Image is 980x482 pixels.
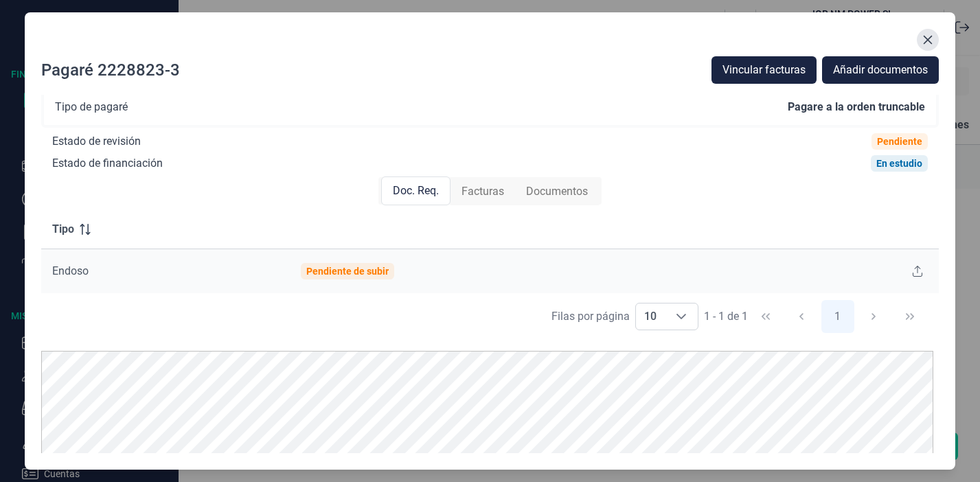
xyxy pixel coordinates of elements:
[393,183,439,199] span: Doc. Req.
[704,311,748,322] span: 1 - 1 de 1
[722,62,806,78] span: Vincular facturas
[451,178,515,205] div: Facturas
[52,135,141,148] div: Estado de revisión
[636,303,665,330] span: 10
[821,300,854,333] button: Page 1
[857,300,890,333] button: Next Page
[785,300,818,333] button: Previous Page
[711,56,817,84] button: Vincular facturas
[52,221,74,238] span: Tipo
[41,59,180,81] div: Pagaré 2228823-3
[55,100,128,114] div: Tipo de pagaré
[461,183,504,200] span: Facturas
[381,176,451,205] div: Doc. Req.
[877,136,922,147] div: Pendiente
[833,62,928,78] span: Añadir documentos
[876,158,922,169] div: En estudio
[749,300,782,333] button: First Page
[665,303,698,330] div: Choose
[822,56,939,84] button: Añadir documentos
[41,351,934,454] img: PDF Viewer
[52,157,163,170] div: Estado de financiación
[515,178,599,205] div: Documentos
[788,100,925,114] div: Pagare a la orden truncable
[306,266,389,277] div: Pendiente de subir
[551,308,630,325] div: Filas por página
[893,300,926,333] button: Last Page
[526,183,588,200] span: Documentos
[917,29,939,51] button: Close
[52,264,89,277] span: Endoso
